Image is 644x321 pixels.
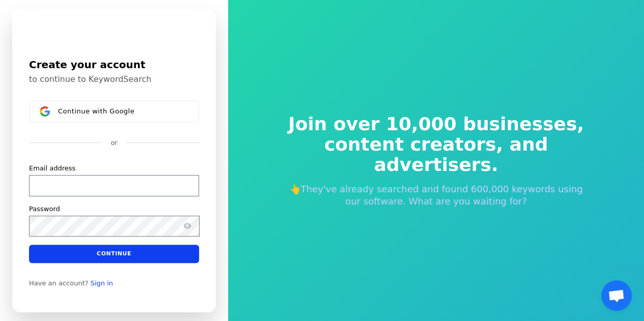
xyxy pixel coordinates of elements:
span: content creators, and advertisers. [282,134,591,175]
p: to continue to KeywordSearch [29,74,199,84]
h1: Create your account [29,57,199,72]
a: Sign in [91,279,113,287]
label: Password [29,205,60,214]
span: Have an account? [29,279,89,287]
span: Continue with Google [58,107,134,115]
p: 👆They've already searched and found 600,000 keywords using our software. What are you waiting for? [282,183,591,208]
label: Email address [29,164,75,173]
a: Open chat [601,280,632,311]
button: Sign in with GoogleContinue with Google [29,101,199,122]
button: Continue [29,245,199,263]
img: Sign in with Google [40,106,50,116]
span: Join over 10,000 businesses, [282,114,591,134]
button: Show password [181,220,193,232]
p: or [110,138,117,148]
